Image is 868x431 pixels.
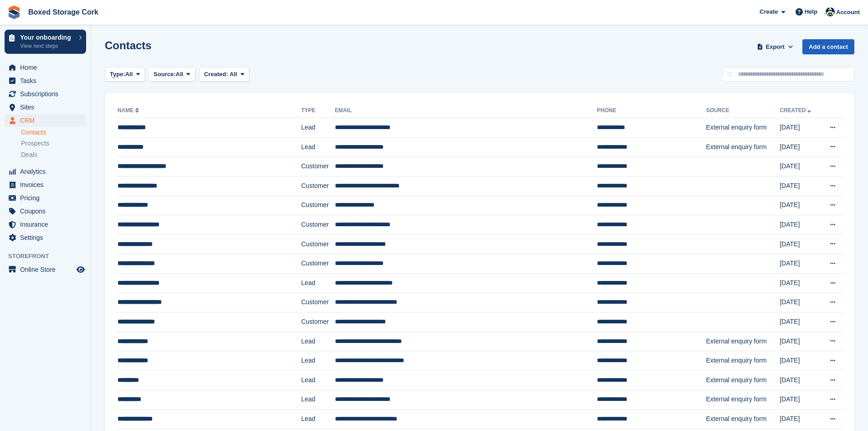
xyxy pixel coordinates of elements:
span: Sites [20,101,75,114]
button: Export [755,39,795,54]
td: [DATE] [780,293,820,312]
td: Customer [301,312,335,332]
td: [DATE] [780,273,820,293]
button: Created: All [199,67,249,82]
td: [DATE] [780,215,820,235]
span: Help [805,7,817,16]
td: External enquiry form [706,370,780,390]
span: Prospects [21,139,49,148]
span: Storefront [8,252,91,261]
td: Customer [301,254,335,274]
span: Account [836,8,860,17]
td: External enquiry form [706,351,780,371]
th: Phone [597,104,706,118]
a: menu [5,61,86,74]
td: Customer [301,215,335,235]
span: Analytics [20,165,75,178]
a: menu [5,263,86,276]
a: Add a contact [802,39,854,54]
span: Coupons [20,205,75,218]
td: Lead [301,410,335,429]
img: Vincent [826,7,835,16]
a: Deals [21,150,86,160]
button: Type: All [105,67,145,82]
td: Lead [301,118,335,138]
td: [DATE] [780,351,820,371]
h1: Contacts [105,39,152,52]
th: Type [301,104,335,118]
a: menu [5,165,86,178]
td: [DATE] [780,196,820,215]
span: Export [766,42,785,52]
span: Type: [110,70,125,79]
td: External enquiry form [706,390,780,410]
td: [DATE] [780,137,820,157]
td: [DATE] [780,370,820,390]
th: Email [335,104,597,118]
span: Tasks [20,74,75,87]
img: stora-icon-8386f47178a22dfd0bd8f6a31ec36ba5ce8667c1dd55bd0f319d3a0aa187defe.svg [7,5,21,19]
span: Created: [204,71,228,78]
td: [DATE] [780,118,820,138]
a: menu [5,101,86,114]
td: [DATE] [780,410,820,429]
span: Create [760,7,778,16]
a: menu [5,205,86,218]
td: [DATE] [780,176,820,196]
span: Settings [20,231,75,244]
a: menu [5,178,86,191]
td: Lead [301,273,335,293]
td: [DATE] [780,157,820,177]
span: All [125,70,133,79]
a: menu [5,74,86,87]
span: CRM [20,114,75,127]
p: Your onboarding [20,34,74,41]
p: View next steps [20,42,74,50]
td: Customer [301,196,335,215]
a: Prospects [21,139,86,148]
td: Customer [301,176,335,196]
span: All [176,70,184,79]
td: Customer [301,234,335,254]
span: Online Store [20,263,75,276]
td: [DATE] [780,312,820,332]
td: Lead [301,351,335,371]
span: Home [20,61,75,74]
a: Boxed Storage Cork [25,5,102,20]
a: menu [5,88,86,100]
td: External enquiry form [706,410,780,429]
a: Preview store [75,264,86,275]
a: Name [118,107,141,114]
td: Lead [301,137,335,157]
a: Created [780,107,813,114]
span: All [230,71,237,78]
td: Lead [301,390,335,410]
a: menu [5,192,86,204]
td: [DATE] [780,332,820,351]
a: menu [5,218,86,231]
td: External enquiry form [706,137,780,157]
a: Your onboarding View next steps [5,30,86,54]
span: Source: [154,70,175,79]
td: Customer [301,293,335,312]
th: Source [706,104,780,118]
td: [DATE] [780,254,820,274]
td: [DATE] [780,390,820,410]
td: External enquiry form [706,118,780,138]
td: Lead [301,332,335,351]
a: menu [5,114,86,127]
td: Lead [301,370,335,390]
span: Deals [21,151,37,159]
td: External enquiry form [706,332,780,351]
a: Contacts [21,128,86,137]
span: Insurance [20,218,75,231]
span: Subscriptions [20,88,75,100]
a: menu [5,231,86,244]
button: Source: All [149,67,195,82]
td: [DATE] [780,234,820,254]
span: Pricing [20,192,75,204]
span: Invoices [20,178,75,191]
td: Customer [301,157,335,177]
